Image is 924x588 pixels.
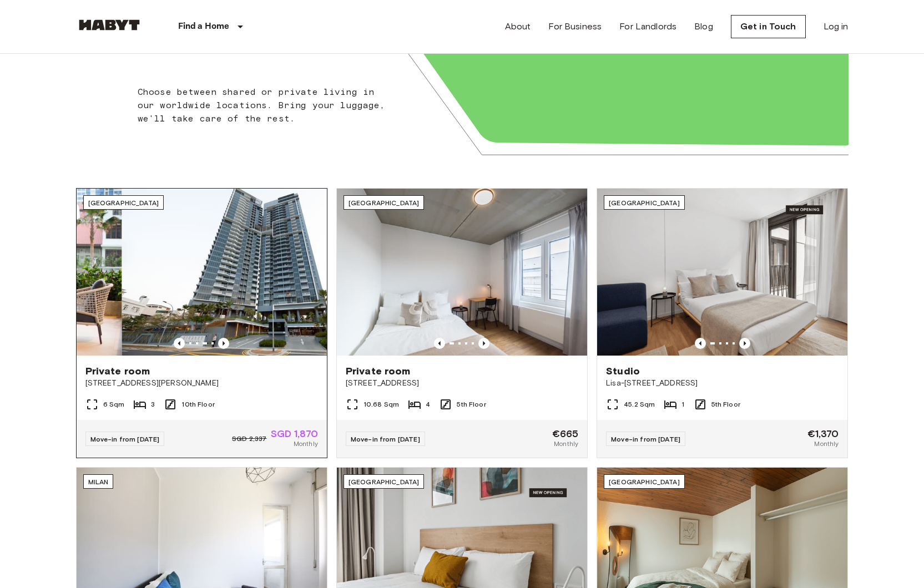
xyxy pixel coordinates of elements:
[181,399,215,409] span: 10th Floor
[609,478,680,486] span: [GEOGRAPHIC_DATA]
[294,439,318,449] span: Monthly
[597,188,848,458] a: Marketing picture of unit DE-01-489-503-001Previous imagePrevious image[GEOGRAPHIC_DATA]StudioLis...
[606,378,839,389] span: Lisa-[STREET_ADDRESS]
[178,20,230,33] p: Find a Home
[271,429,317,439] span: SGD 1,870
[695,338,706,349] button: Previous image
[807,429,839,439] span: €1,370
[122,189,372,356] img: Marketing picture of unit SG-01-116-001-02
[103,399,125,409] span: 6 Sqm
[90,435,160,443] span: Move-in from [DATE]
[824,20,849,33] a: Log in
[457,399,486,409] span: 5th Floor
[349,199,420,207] span: [GEOGRAPHIC_DATA]
[619,20,676,33] a: For Landlords
[138,85,392,125] p: Choose between shared or private living in our worldwide locations. Bring your luggage, we'll tak...
[76,19,143,31] img: Habyt
[478,338,489,349] button: Previous image
[597,189,847,356] img: Marketing picture of unit DE-01-489-503-001
[346,378,578,389] span: [STREET_ADDRESS]
[351,435,420,443] span: Move-in from [DATE]
[552,429,579,439] span: €665
[606,364,640,378] span: Studio
[85,378,318,389] span: [STREET_ADDRESS][PERSON_NAME]
[218,338,229,349] button: Previous image
[88,478,109,486] span: Milan
[694,20,713,33] a: Blog
[336,188,588,458] a: Marketing picture of unit DE-04-037-026-03QPrevious imagePrevious image[GEOGRAPHIC_DATA]Private r...
[426,399,430,409] span: 4
[337,189,587,356] img: Marketing picture of unit DE-04-037-026-03Q
[711,399,740,409] span: 5th Floor
[624,399,655,409] span: 45.2 Sqm
[739,338,750,349] button: Previous image
[814,439,839,449] span: Monthly
[174,338,185,349] button: Previous image
[609,199,680,207] span: [GEOGRAPHIC_DATA]
[611,435,680,443] span: Move-in from [DATE]
[731,15,806,38] a: Get in Touch
[548,20,602,33] a: For Business
[76,188,327,458] a: Previous imagePrevious image[GEOGRAPHIC_DATA]Private room[STREET_ADDRESS][PERSON_NAME]6 Sqm310th ...
[681,399,684,409] span: 1
[505,20,531,33] a: About
[346,364,411,378] span: Private room
[88,199,159,207] span: [GEOGRAPHIC_DATA]
[363,399,399,409] span: 10.68 Sqm
[151,399,155,409] span: 3
[554,439,578,449] span: Monthly
[85,364,150,378] span: Private room
[349,478,420,486] span: [GEOGRAPHIC_DATA]
[232,434,266,444] span: SGD 2,337
[434,338,445,349] button: Previous image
